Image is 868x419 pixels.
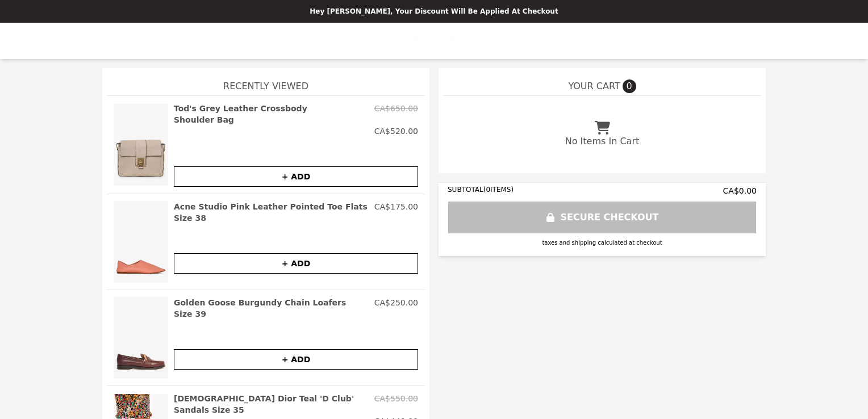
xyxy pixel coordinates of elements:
[401,30,466,52] img: Brand Logo
[565,135,639,148] p: No Items In Cart
[723,185,757,196] span: CA$0.00
[114,103,168,187] img: Tod's Grey Leather Crossbody Shoulder Bag
[448,238,757,247] div: taxes and shipping calculated at checkout
[568,79,620,93] span: YOUR CART
[107,68,425,95] h1: Recently Viewed
[374,125,418,137] p: CA$520.00
[174,201,370,224] h2: Acne Studio Pink Leather Pointed Toe Flats Size 38
[174,103,370,125] h2: Tod's Grey Leather Crossbody Shoulder Bag
[483,186,514,194] span: ( 0 ITEMS)
[114,297,168,379] img: Golden Goose Burgundy Chain Loafers Size 39
[174,253,418,274] button: + ADD
[374,201,418,224] p: CA$175.00
[7,7,861,16] p: Hey [PERSON_NAME], your discount will be applied at checkout
[374,393,418,416] p: CA$550.00
[174,393,370,416] h2: [DEMOGRAPHIC_DATA] Dior Teal 'D Club' Sandals Size 35
[114,201,168,283] img: Acne Studio Pink Leather Pointed Toe Flats Size 38
[623,79,636,93] span: 0
[374,103,418,125] p: CA$650.00
[174,349,418,370] button: + ADD
[174,297,370,320] h2: Golden Goose Burgundy Chain Loafers Size 39
[448,186,483,194] span: SUBTOTAL
[174,166,418,187] button: + ADD
[374,297,418,320] p: CA$250.00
